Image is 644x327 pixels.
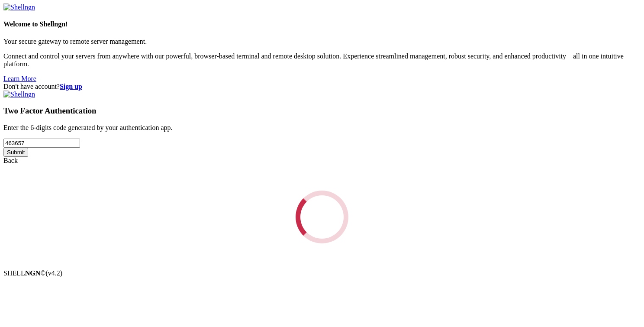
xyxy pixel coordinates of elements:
[3,3,35,11] img: Shellngn
[3,38,641,45] p: Your secure gateway to remote server management.
[3,83,641,91] div: Don't have account?
[3,106,641,116] h3: Two Factor Authentication
[3,124,641,132] p: Enter the 6-digits code generated by your authentication app.
[60,83,82,90] a: Sign up
[3,139,80,148] input: Two factor code
[3,52,641,68] p: Connect and control your servers from anywhere with our powerful, browser-based terminal and remo...
[3,20,641,28] h4: Welcome to Shellngn!
[3,269,62,277] span: SHELL ©
[3,91,35,98] img: Shellngn
[288,183,355,250] div: Loading...
[46,269,63,277] span: 4.2.0
[3,75,36,82] a: Learn More
[3,157,18,164] a: Back
[3,148,28,157] input: Submit
[25,269,41,277] b: NGN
